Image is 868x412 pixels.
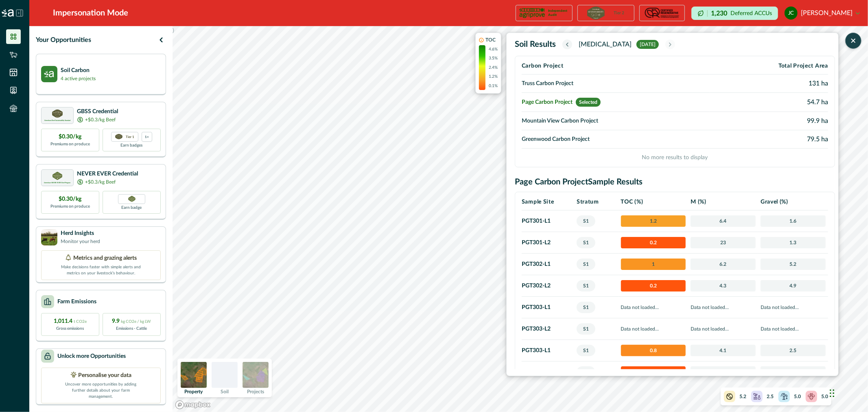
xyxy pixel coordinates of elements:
[145,134,149,139] p: 1+
[621,237,686,248] span: 0.2
[577,215,595,227] span: S1
[221,389,229,394] p: Soil
[61,66,96,75] p: Soil Carbon
[61,238,100,245] p: Monitor your herd
[57,326,84,332] p: Gross emissions
[710,112,828,130] td: 99.9 ha
[59,133,82,141] p: $0.30/kg
[60,380,142,400] p: Uncover more opportunities by adding further details about your farm management.
[730,10,772,16] p: Deferred ACCUs
[761,215,826,227] span: 1.6
[621,366,686,378] span: 0.2
[614,11,625,15] p: Tier 2
[181,362,207,388] img: property preview
[710,130,828,149] td: 79.5 ha
[691,259,756,270] span: 6.2
[85,116,116,123] p: +$0.3/kg Beef
[739,393,746,400] p: 5.2
[522,275,574,297] td: PGT302 - L2
[821,393,828,400] p: 5.0
[577,237,595,248] span: S1
[522,130,710,149] td: Greenwood Carbon Project
[761,237,826,248] span: 1.3
[79,371,132,380] p: Personalise your data
[175,400,211,410] a: Mapbox logo
[522,340,574,362] td: PGT303 - L1
[758,194,828,210] th: Gravel (%)
[50,204,90,210] p: Premiums on produce
[827,373,868,412] iframe: Chat Widget
[577,366,595,378] span: S1
[761,303,826,311] p: Data not loaded...
[576,98,601,107] span: Selected
[54,317,87,326] p: 1,011.4
[574,194,618,210] th: Stratum
[142,132,152,142] div: more credentials avaialble
[57,298,96,306] p: Farm Emissions
[522,318,574,340] td: PGT303 - L2
[522,194,574,210] th: Sample Site
[77,170,138,178] p: NEVER EVER Credential
[489,65,498,71] p: 2.4%
[579,39,632,49] p: [MEDICAL_DATA]
[243,362,269,388] img: projects preview
[2,9,14,17] img: Logo
[522,149,828,162] p: No more results to display
[621,345,686,356] span: 0.8
[830,381,835,405] div: Drag
[515,39,556,49] h2: Soil Results
[515,177,835,187] h2: Page Carbon Project Sample Results
[621,215,686,227] span: 1.2
[126,134,134,139] p: Tier 1
[52,172,63,180] img: certification logo
[73,254,137,263] p: Metrics and grazing alerts
[489,55,498,61] p: 3.5%
[116,326,147,332] p: Emissions - Cattle
[522,75,710,93] td: Truss Carbon Project
[489,83,498,89] p: 0.1%
[122,204,142,211] p: Earn badge
[621,303,686,311] p: Data not loaded...
[489,46,498,53] p: 4.6%
[60,263,142,276] p: Make decisions faster with simple alerts and metrics on your livestock’s behaviour.
[59,195,82,204] p: $0.30/kg
[121,142,143,149] p: Earn badges
[53,7,128,19] div: Impersonation Mode
[636,40,659,49] span: [DATE]
[619,194,689,210] th: TOC (%)
[691,325,756,333] p: Data not loaded...
[522,58,710,75] th: Carbon Project
[691,345,756,356] span: 4.1
[489,74,498,80] p: 1.2%
[522,232,574,254] td: PGT301 - L2
[691,366,756,378] span: 4.2
[77,107,118,116] p: GBSS Credential
[761,366,826,378] span: 4.4
[767,393,774,400] p: 2.5
[785,3,860,23] button: justin costello[PERSON_NAME]
[57,352,126,361] p: Unlock more Opportunities
[548,9,569,17] p: Independent Audit
[522,254,574,275] td: PGT302 - L1
[50,141,90,147] p: Premiums on produce
[121,320,151,324] span: kg CO2e / kg LW
[112,317,151,326] p: 9.9
[577,280,595,291] span: S1
[522,210,574,232] td: PGT301 - L1
[577,259,595,270] span: S1
[761,280,826,291] span: 4.9
[485,36,496,44] p: TOC
[621,280,686,291] span: 0.2
[577,323,595,335] span: S1
[61,229,100,238] p: Herd Insights
[688,194,758,210] th: M (%)
[691,237,756,248] span: 23
[247,389,264,394] p: Projects
[44,182,71,184] p: Greenham NEVER EVER Beef Program
[794,393,801,400] p: 5.0
[522,93,710,112] td: Page Carbon Project
[85,178,116,186] p: +$0.3/kg Beef
[710,75,828,93] td: 131 ha
[761,259,826,270] span: 5.2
